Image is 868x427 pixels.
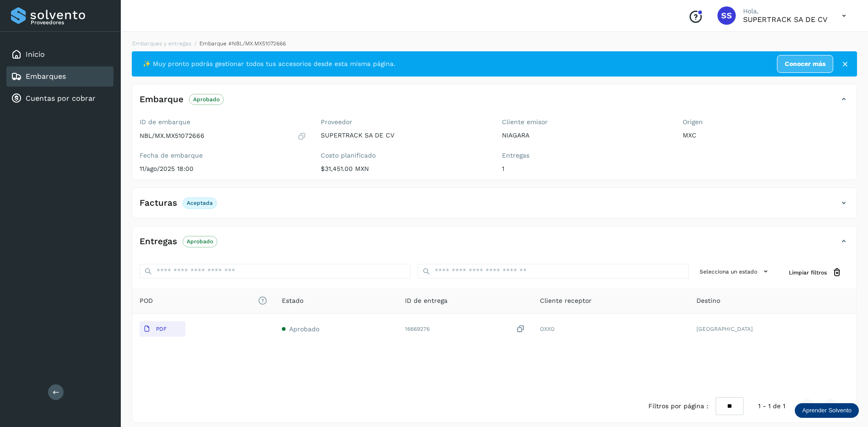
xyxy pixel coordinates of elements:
p: Proveedores [31,19,110,26]
a: Inicio [26,50,45,59]
label: ID de embarque [140,118,306,126]
span: Limpiar filtros [789,268,827,277]
a: Conocer más [777,55,833,73]
p: 11/ago/2025 18:00 [140,165,306,173]
span: Aprobado [289,325,319,333]
div: Cuentas por cobrar [6,88,113,109]
p: NBL/MX.MX51072666 [140,132,205,140]
div: EntregasAprobado [132,234,857,257]
h4: Embarque [140,94,183,105]
span: 1 - 1 de 1 [758,401,785,411]
span: Destino [696,296,720,306]
p: Aceptada [187,200,213,206]
label: Origen [683,118,849,126]
p: Hola, [743,7,827,15]
div: FacturasAceptada [132,195,857,218]
h4: Entregas [140,236,177,247]
span: Cliente receptor [540,296,592,306]
p: 1 [502,165,669,173]
label: Fecha de embarque [140,152,306,159]
p: Aprobado [187,238,213,245]
label: Cliente emisor [502,118,669,126]
div: Inicio [6,44,113,65]
p: Aprender Solvento [802,407,852,414]
span: ✨ Muy pronto podrás gestionar todos tus accesorios desde esta misma página. [143,59,395,69]
label: Proveedor [321,118,487,126]
p: MXC [683,131,849,139]
label: Entregas [502,152,669,159]
div: EmbarqueAprobado [132,92,857,115]
span: Filtros por página : [648,401,708,411]
div: Embarques [6,66,113,87]
label: Costo planificado [321,152,487,159]
h4: Facturas [140,198,177,208]
p: NIAGARA [502,131,669,139]
p: $31,451.00 MXN [321,165,487,173]
div: Aprender Solvento [795,403,859,418]
span: ID de entrega [405,296,447,306]
a: Embarques y entregas [132,40,191,47]
p: SUPERTRACK SA DE CV [743,15,827,24]
button: Selecciona un estado [696,264,774,279]
span: Estado [282,296,303,306]
button: Limpiar filtros [782,264,849,281]
nav: breadcrumb [132,39,857,48]
div: 16669276 [405,324,525,334]
a: Cuentas por cobrar [26,94,96,103]
button: PDF [140,321,185,337]
p: PDF [156,326,167,332]
span: POD [140,296,267,306]
span: Embarque #NBL/MX.MX51072666 [199,40,286,47]
p: SUPERTRACK SA DE CV [321,131,487,139]
a: Embarques [26,72,66,81]
p: Aprobado [193,96,220,103]
td: OXXO [533,314,689,344]
td: [GEOGRAPHIC_DATA] [689,314,857,344]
